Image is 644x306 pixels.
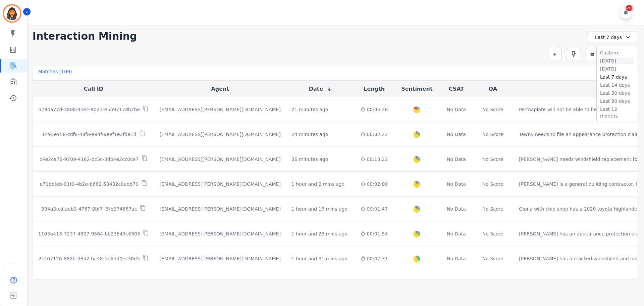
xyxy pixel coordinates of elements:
div: [EMAIL_ADDRESS][PERSON_NAME][DOMAIN_NAME] [160,131,281,138]
div: 1 hour and 31 mins ago [291,255,347,262]
div: 00:02:22 [361,131,388,138]
div: Last 7 days [588,32,637,43]
div: No Data [446,255,467,262]
p: 2c467126-882b-4852-ba48-db6dd0ec30d5 [39,255,140,262]
button: Sentiment [401,85,432,93]
div: No Score [482,255,503,262]
li: Last 90 days [600,98,634,104]
div: 1 hour and 16 mins ago [291,206,347,212]
div: No Score [482,106,503,113]
div: No Score [482,131,503,138]
div: No Score [482,181,503,187]
div: No Score [482,156,503,163]
div: No Data [446,156,467,163]
div: [EMAIL_ADDRESS][PERSON_NAME][DOMAIN_NAME] [160,206,281,212]
div: 24 minutes ago [291,131,328,138]
div: No Data [446,181,467,187]
div: [EMAIL_ADDRESS][PERSON_NAME][DOMAIN_NAME] [160,106,281,113]
button: Agent [211,85,229,93]
p: e71bbfeb-01f0-4b2e-b662-53432c0adb70 [40,181,139,187]
div: [EMAIL_ADDRESS][PERSON_NAME][DOMAIN_NAME] [160,230,281,237]
button: QA [488,85,497,93]
li: Last 14 days [600,82,634,88]
div: No Score [482,206,503,212]
div: [EMAIL_ADDRESS][PERSON_NAME][DOMAIN_NAME] [160,181,281,187]
div: 00:02:00 [361,181,388,187]
li: [DATE] [600,57,634,64]
div: No Score [482,230,503,237]
div: No Data [446,106,467,113]
div: 1 hour and 23 mins ago [291,230,347,237]
button: Date [309,85,333,93]
p: 1105b413-7237-4827-9564-bb23643c6303 [38,230,140,237]
div: 00:01:47 [361,206,388,212]
li: Last 12 months [600,106,634,119]
li: Last 30 days [600,90,634,96]
div: No Data [446,230,467,237]
button: Call ID [84,85,103,93]
li: Custom [600,49,634,56]
div: 36 minutes ago [291,156,328,163]
div: 00:10:22 [361,156,388,163]
h1: Interaction Mining [33,30,137,42]
p: 394a3fcd-aeb3-4767-8bf7-f5fd374667ac [41,206,137,212]
div: No Data [446,206,467,212]
p: d79da77d-380b-4dec-9021-e5b97178b2be [38,106,140,113]
div: 1 hour and 2 mins ago [291,181,344,187]
img: Bordered avatar [4,5,20,21]
div: 00:01:54 [361,230,388,237]
button: CSAT [449,85,464,93]
p: c4e2ca75-9709-4162-bc3c-3db4e2cc0ca7 [40,156,139,163]
button: Length [364,85,385,93]
div: 00:06:26 [361,106,388,113]
div: 21 minutes ago [291,106,328,113]
li: Last 7 days [600,74,634,80]
div: Matches ( 109 ) [38,68,72,78]
div: [EMAIL_ADDRESS][PERSON_NAME][DOMAIN_NAME] [160,255,281,262]
p: 1493e958-cdf8-48f8-a94f-9eef1e2fde1d [42,131,137,138]
li: [DATE] [600,65,634,72]
div: +99 [626,5,633,11]
div: No Data [446,131,467,138]
div: 00:07:31 [361,255,388,262]
div: [EMAIL_ADDRESS][PERSON_NAME][DOMAIN_NAME] [160,156,281,163]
